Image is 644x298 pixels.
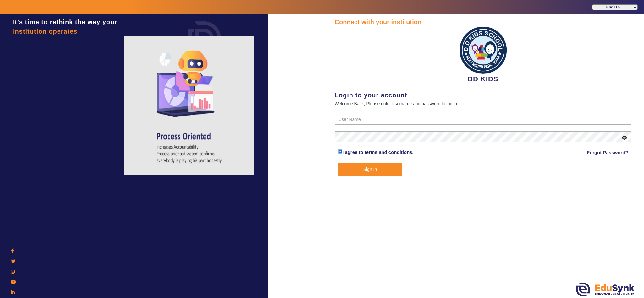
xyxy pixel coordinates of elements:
[13,19,117,25] span: It's time to rethink the way your
[576,283,635,296] img: edusynk.png
[335,27,632,84] div: DD KIDS
[13,28,78,35] span: institution operates
[335,114,632,125] input: User Name
[335,100,632,107] div: Welcome Back, Please enter username and password to log in
[460,27,507,74] img: be2ea2d6-d9c6-49ef-b70f-223e3d52583c
[335,90,632,100] div: Login to your account
[338,163,402,176] button: Sign In
[124,36,256,175] img: login4.png
[335,17,632,27] div: Connect with your institution
[181,14,228,61] img: login.png
[587,149,628,156] a: Forgot Password?
[342,149,414,155] a: I agree to terms and conditions.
